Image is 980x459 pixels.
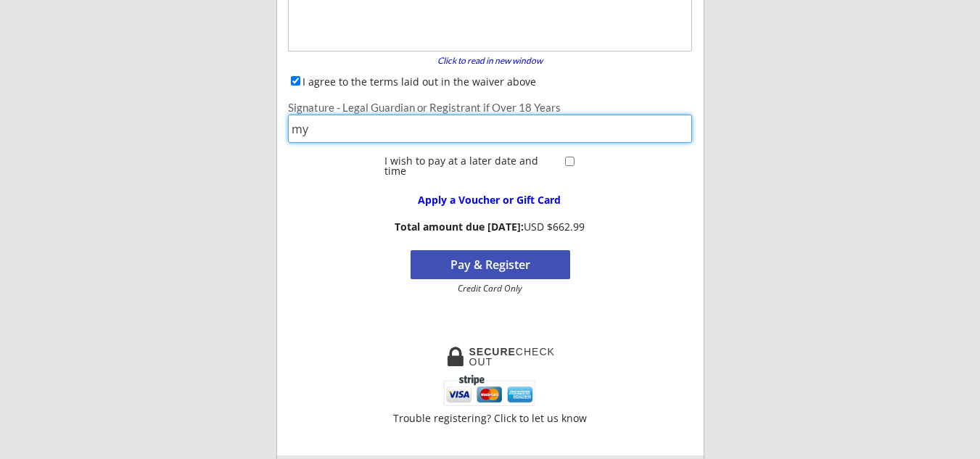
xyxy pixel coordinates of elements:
[395,220,524,233] strong: Total amount due [DATE]:
[392,413,588,423] div: Trouble registering? Click to let us know
[416,284,564,293] div: Credit Card Only
[469,346,516,357] strong: SECURE
[6,6,398,129] body: USA Hockey Insurance Guidelines
[390,221,590,233] div: USD $662.99
[288,115,692,143] input: Type full name
[429,57,552,65] div: Click to read in new window
[396,195,583,205] div: Apply a Voucher or Gift Card
[302,75,536,88] label: I agree to the terms laid out in the waiver above
[469,347,556,367] div: CHECKOUT
[288,102,692,113] div: Signature - Legal Guardian or Registrant if Over 18 Years
[411,250,570,279] button: Pay & Register
[384,156,561,176] div: I wish to pay at a later date and time
[429,57,552,68] a: Click to read in new window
